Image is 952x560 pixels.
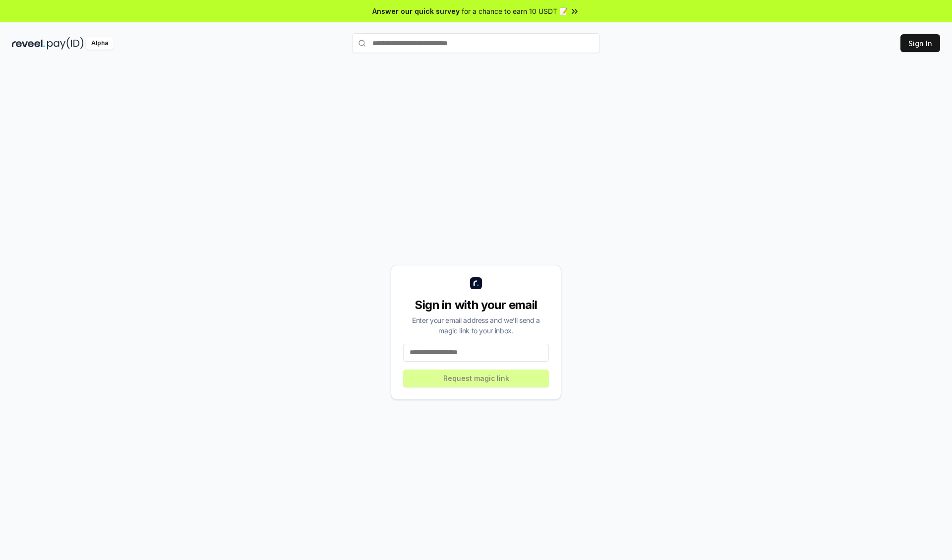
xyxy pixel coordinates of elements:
img: pay_id [47,37,84,50]
div: Alpha [86,37,114,50]
div: Sign in with your email [403,297,549,313]
button: Sign In [900,34,940,52]
img: reveel_dark [12,37,45,50]
span: Answer our quick survey [372,6,460,16]
div: Enter your email address and we’ll send a magic link to your inbox. [403,315,549,336]
span: for a chance to earn 10 USDT 📝 [462,6,568,16]
img: logo_small [470,277,482,289]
